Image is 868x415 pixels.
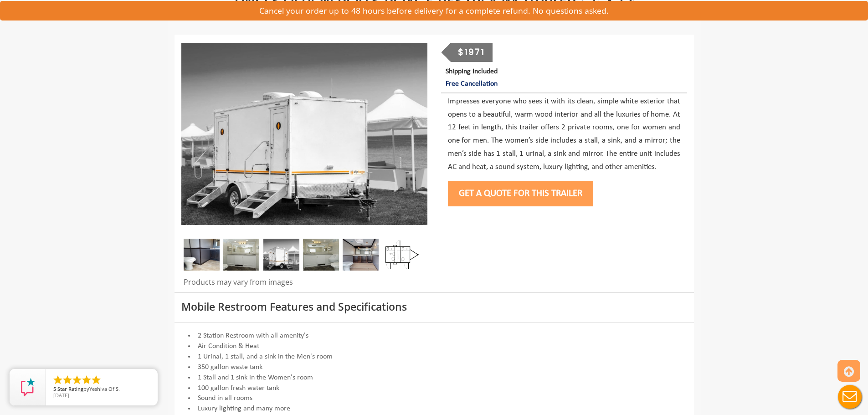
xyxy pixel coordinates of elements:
[53,392,69,399] span: [DATE]
[383,239,419,271] img: Floor Plan of 2 station restroom with sink and toilet
[181,341,687,352] li: Air Condition & Heat
[91,374,102,385] li: 
[184,239,220,271] img: A close view of inside of a station with a stall, mirror and cabinets
[52,374,63,385] li: 
[57,385,83,392] span: Star Rating
[81,374,92,385] li: 
[181,331,687,341] li: 2 Station Restroom with all amenity's
[303,239,339,271] img: Gel 2 station 03
[181,301,687,313] h3: Mobile Restroom Features and Specifications
[72,374,82,385] li: 
[181,43,427,225] img: Side view of two station restroom trailer with separate doors for males and females
[181,383,687,394] li: 100 gallon fresh water tank
[446,66,687,90] p: Shipping Included
[181,373,687,383] li: 1 Stall and 1 sink in the Women's room
[448,189,593,198] a: Get a Quote for this Trailer
[53,385,56,392] span: 5
[62,374,73,385] li: 
[451,43,493,62] div: $1971
[53,386,150,393] span: by
[446,80,498,87] span: Free Cancellation
[19,378,37,396] img: Review Rating
[181,404,687,414] li: Luxury lighting and many more
[181,277,427,292] div: Products may vary from images
[181,362,687,373] li: 350 gallon waste tank
[181,393,687,404] li: Sound in all rooms
[223,239,259,271] img: Gel 2 station 02
[181,352,687,362] li: 1 Urinal, 1 stall, and a sink in the Men's room
[448,95,680,174] p: Impresses everyone who sees it with its clean, simple white exterior that opens to a beautiful, w...
[343,239,379,271] img: A close view of inside of a station with a stall, mirror and cabinets
[263,239,299,271] img: A mini restroom trailer with two separate stations and separate doors for males and females
[448,181,593,206] button: Get a Quote for this Trailer
[89,385,120,392] span: Yeshiva Of S.
[832,379,868,415] button: Live Chat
